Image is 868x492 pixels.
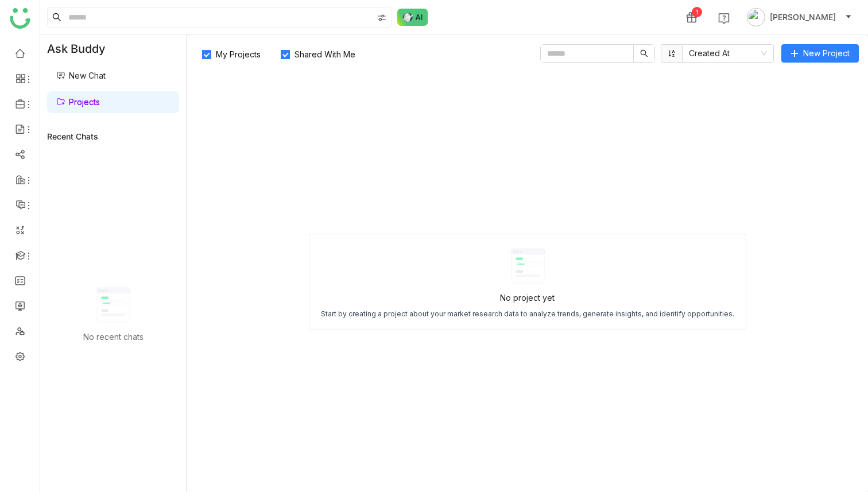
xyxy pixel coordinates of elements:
[10,8,30,29] img: logo
[718,13,730,24] img: help.svg
[321,309,734,318] div: Start by creating a project about your market research data to analyze trends, generate insights,...
[692,7,702,17] div: 1
[770,11,836,24] span: [PERSON_NAME]
[745,8,854,26] button: [PERSON_NAME]
[781,44,859,63] button: New Project
[290,49,360,59] span: Shared With Me
[83,332,144,342] div: No recent chats
[803,47,850,60] span: New Project
[56,71,106,80] a: New Chat
[747,8,765,26] img: avatar
[397,9,428,26] img: ask-buddy-normal.svg
[211,49,265,59] span: My Projects
[40,35,186,63] div: Ask Buddy
[689,45,767,62] nz-select-item: Created At
[500,293,555,303] div: No project yet
[56,97,100,107] a: Projects
[377,13,386,22] img: search-type.svg
[47,131,179,141] div: Recent Chats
